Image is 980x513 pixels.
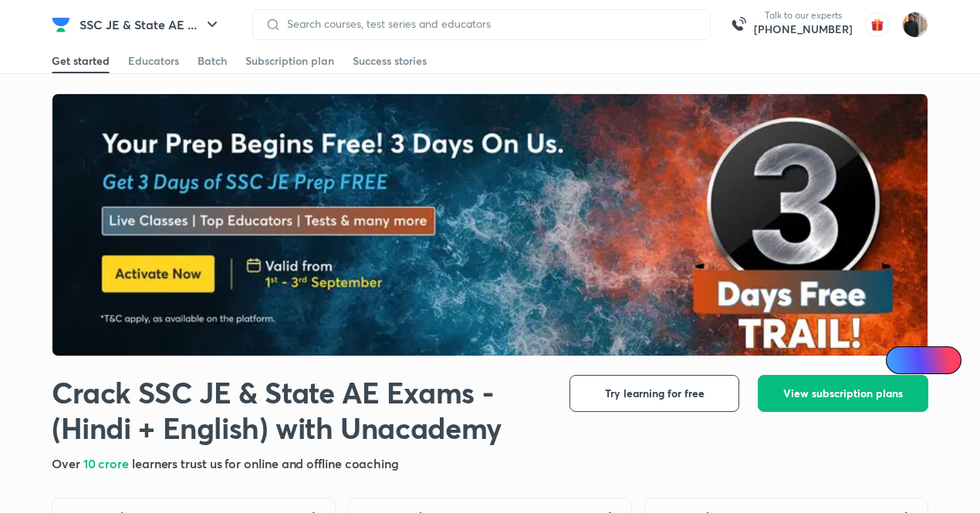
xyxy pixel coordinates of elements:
button: SSC JE & State AE ... [70,9,231,40]
div: Subscription plan [245,53,334,69]
img: Icon [895,354,907,366]
input: Search courses, test series and educators [281,18,698,30]
h1: Crack SSC JE & State AE Exams - (Hindi + English) with Unacademy [52,375,545,445]
img: avatar [865,12,890,37]
span: Ai Doubts [911,354,952,366]
img: Company Logo [52,15,70,34]
div: Educators [128,53,179,69]
span: learners trust us for online and offline coaching [132,455,399,471]
button: View subscription plans [758,375,928,412]
a: Ai Doubts [886,346,961,374]
div: Get started [52,53,110,69]
div: Success stories [353,53,427,69]
span: Try learning for free [605,386,705,401]
img: Anish kumar [902,12,928,38]
a: Educators [128,49,179,73]
div: Batch [198,53,227,69]
a: Subscription plan [245,49,334,73]
a: Success stories [353,49,427,73]
img: call-us [723,9,754,40]
span: Over [52,455,83,471]
a: [PHONE_NUMBER] [754,22,853,37]
a: Get started [52,49,110,73]
span: 10 crore [83,455,132,471]
button: Try learning for free [569,375,739,412]
p: Talk to our experts [754,9,853,22]
span: View subscription plans [783,386,903,401]
a: Batch [198,49,227,73]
